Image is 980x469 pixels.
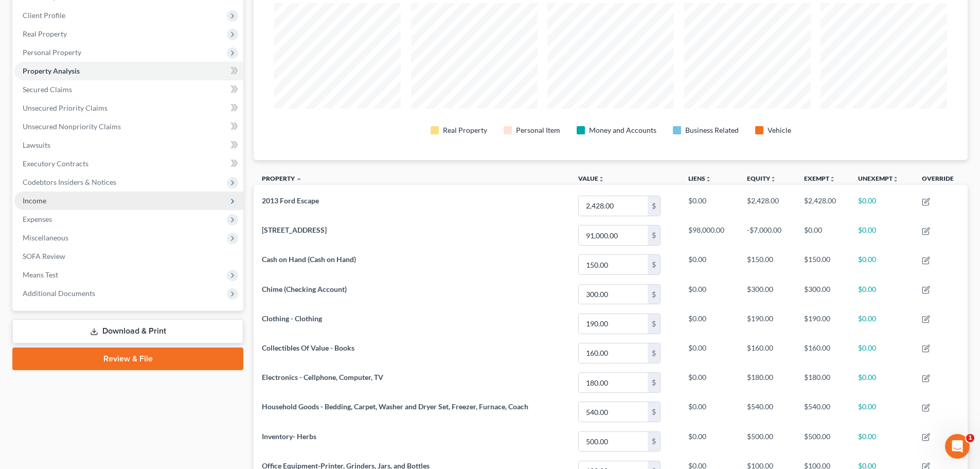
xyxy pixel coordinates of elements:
input: 0.00 [579,343,648,363]
td: $540.00 [796,397,850,427]
i: unfold_more [770,176,776,182]
td: $2,428.00 [796,191,850,220]
td: $190.00 [796,309,850,338]
span: Chime (Checking Account) [262,285,347,293]
td: $0.00 [850,191,914,220]
td: $0.00 [680,191,739,220]
td: $0.00 [850,221,914,250]
i: unfold_more [705,176,711,182]
a: Secured Claims [14,80,243,99]
td: $0.00 [680,427,739,456]
a: Unexemptunfold_more [858,175,899,182]
span: 2013 Ford Escape [262,196,319,205]
a: SOFA Review [14,247,243,266]
span: Codebtors Insiders & Notices [23,178,116,186]
div: Personal Item [516,125,560,135]
td: $0.00 [680,397,739,427]
span: Electronics - Cellphone, Computer, TV [262,373,383,381]
td: $0.00 [796,221,850,250]
div: Business Related [685,125,739,135]
input: 0.00 [579,314,648,334]
div: Vehicle [768,125,791,135]
td: $540.00 [739,397,796,427]
a: Exemptunfold_more [804,175,835,182]
a: Lawsuits [14,136,243,154]
span: Collectibles Of Value - Books [262,343,354,352]
td: $0.00 [850,368,914,397]
span: Property Analysis [23,66,80,75]
input: 0.00 [579,285,648,304]
td: $98,000.00 [680,221,739,250]
a: Unsecured Nonpriority Claims [14,117,243,136]
td: $0.00 [680,280,739,309]
iframe: Intercom live chat [945,434,970,459]
span: Client Profile [23,11,65,20]
a: Property expand_less [262,175,302,182]
a: Valueunfold_more [578,175,604,182]
span: Household Goods - Bedding, Carpet, Washer and Dryer Set, Freezer, Furnace, Coach [262,402,528,411]
td: $150.00 [796,250,850,280]
input: 0.00 [579,373,648,392]
input: 0.00 [579,255,648,274]
td: -$7,000.00 [739,221,796,250]
input: 0.00 [579,432,648,451]
span: Income [23,196,46,205]
td: $500.00 [739,427,796,456]
span: Unsecured Nonpriority Claims [23,122,121,131]
a: Review & File [12,348,243,370]
span: Means Test [23,270,58,279]
span: Secured Claims [23,85,72,94]
input: 0.00 [579,402,648,422]
td: $0.00 [850,397,914,427]
div: $ [648,255,660,274]
td: $0.00 [850,250,914,280]
span: Executory Contracts [23,159,88,168]
td: $160.00 [796,338,850,368]
td: $0.00 [850,427,914,456]
div: $ [648,343,660,363]
td: $0.00 [850,338,914,368]
i: unfold_more [598,176,604,182]
td: $160.00 [739,338,796,368]
td: $0.00 [850,280,914,309]
td: $150.00 [739,250,796,280]
td: $300.00 [796,280,850,309]
td: $500.00 [796,427,850,456]
div: Money and Accounts [589,125,656,135]
td: $190.00 [739,309,796,338]
td: $0.00 [680,250,739,280]
td: $0.00 [680,368,739,397]
div: $ [648,196,660,216]
span: Personal Property [23,48,81,57]
i: unfold_more [829,176,835,182]
a: Executory Contracts [14,154,243,173]
input: 0.00 [579,196,648,216]
a: Equityunfold_more [747,175,776,182]
a: Download & Print [12,319,243,343]
td: $180.00 [796,368,850,397]
a: Property Analysis [14,62,243,80]
div: $ [648,373,660,392]
div: $ [648,225,660,245]
div: $ [648,285,660,304]
span: Lawsuits [23,141,50,149]
td: $300.00 [739,280,796,309]
th: Override [914,168,968,192]
div: $ [648,402,660,422]
span: Clothing - Clothing [262,314,322,323]
td: $180.00 [739,368,796,397]
i: expand_less [296,176,302,182]
div: Real Property [443,125,487,135]
span: [STREET_ADDRESS] [262,225,327,234]
span: Real Property [23,29,67,38]
div: $ [648,314,660,334]
span: Miscellaneous [23,233,68,242]
a: Liensunfold_more [688,175,711,182]
td: $2,428.00 [739,191,796,220]
span: Cash on Hand (Cash on Hand) [262,255,356,264]
span: 1 [966,434,974,442]
td: $0.00 [680,309,739,338]
span: Additional Documents [23,289,95,298]
span: SOFA Review [23,252,65,260]
i: unfold_more [893,176,899,182]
